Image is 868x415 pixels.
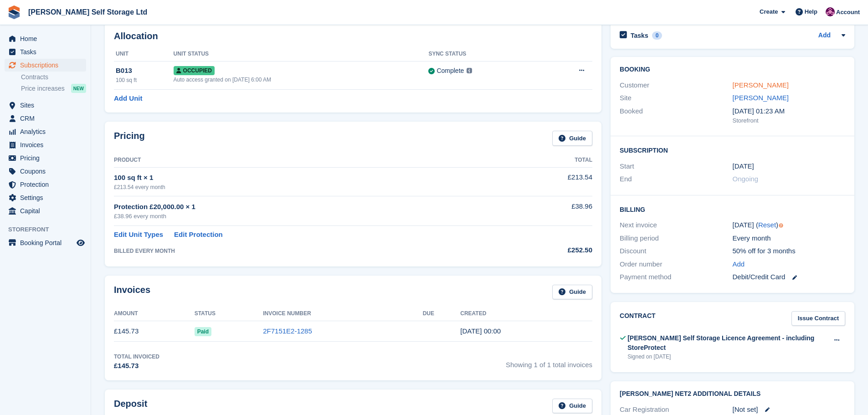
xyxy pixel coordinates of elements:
div: Car Registration [620,405,732,415]
a: menu [5,32,86,45]
h2: Subscription [620,145,845,154]
a: [PERSON_NAME] Self Storage Ltd [25,5,151,20]
span: Ongoing [733,175,759,183]
div: Discount [620,246,732,256]
span: Storefront [8,225,91,234]
th: Unit Status [174,47,429,61]
div: £213.54 every month [114,183,504,191]
div: End [620,174,732,184]
span: Subscriptions [20,59,75,72]
h2: Booking [620,66,845,73]
a: Guide [552,285,592,300]
a: Reset [758,221,776,229]
a: menu [5,152,86,164]
a: Add [733,259,745,270]
th: Created [460,307,592,321]
div: [Not set] [733,405,845,415]
span: Capital [20,205,75,217]
div: Billing period [620,233,732,244]
div: £38.96 every month [114,212,504,221]
a: menu [5,112,86,125]
th: Amount [114,307,195,321]
h2: Pricing [114,131,145,146]
span: CRM [20,112,75,125]
td: £38.96 [504,196,592,226]
td: £213.54 [504,167,592,196]
h2: Deposit [114,399,147,414]
a: menu [5,165,86,178]
time: 2025-08-10 23:00:00 UTC [733,161,754,172]
div: Auto access granted on [DATE] 6:00 AM [174,76,429,84]
h2: Allocation [114,31,592,41]
a: Edit Protection [174,230,223,240]
span: Coupons [20,165,75,178]
div: Tooltip anchor [777,221,785,230]
a: menu [5,59,86,72]
th: Product [114,153,504,168]
time: 2025-08-10 23:00:12 UTC [460,327,501,335]
a: 2F7151E2-1285 [263,327,312,335]
a: Add [818,31,831,41]
a: Preview store [75,237,86,248]
th: Total [504,153,592,168]
a: menu [5,125,86,138]
img: Lydia Wild [826,7,835,16]
h2: Tasks [631,31,648,40]
span: Home [20,32,75,45]
img: stora-icon-8386f47178a22dfd0bd8f6a31ec36ba5ce8667c1dd55bd0f319d3a0aa187defe.svg [7,5,21,19]
div: Payment method [620,272,732,282]
div: Protection £20,000.00 × 1 [114,202,504,212]
a: Guide [552,131,592,146]
div: Site [620,93,732,103]
span: Tasks [20,46,75,58]
a: Edit Unit Types [114,230,163,240]
span: Price increases [21,84,65,93]
h2: Invoices [114,285,150,300]
div: Signed on [DATE] [627,353,828,361]
div: B013 [116,66,174,76]
a: menu [5,138,86,151]
th: Invoice Number [263,307,422,321]
img: icon-info-grey-7440780725fd019a000dd9b08b2336e03edf1995a4989e88bcd33f0948082b44.svg [467,68,472,73]
th: Unit [114,47,174,61]
div: Customer [620,80,732,91]
a: menu [5,99,86,112]
a: Guide [552,399,592,414]
div: Booked [620,106,732,125]
div: [PERSON_NAME] Self Storage Licence Agreement - including StoreProtect [627,333,828,353]
span: Invoices [20,138,75,151]
span: Create [760,7,778,16]
a: menu [5,205,86,217]
div: [DATE] 01:23 AM [733,106,845,117]
div: NEW [71,84,86,93]
a: Issue Contract [791,311,845,326]
div: 0 [652,31,663,40]
span: Help [805,7,817,16]
div: 100 sq ft × 1 [114,173,504,183]
h2: Billing [620,205,845,214]
a: Add Unit [114,93,142,104]
span: Booking Portal [20,236,75,249]
a: menu [5,236,86,249]
span: Account [836,8,860,17]
th: Due [423,307,461,321]
div: £252.50 [504,245,592,256]
div: 100 sq ft [116,76,174,84]
div: Every month [733,233,845,244]
a: [PERSON_NAME] [733,81,789,89]
td: £145.73 [114,321,195,342]
span: Sites [20,99,75,112]
div: Start [620,161,732,172]
a: menu [5,46,86,58]
div: Order number [620,259,732,270]
span: Paid [195,327,211,336]
div: Storefront [733,116,845,125]
div: BILLED EVERY MONTH [114,247,504,255]
h2: Contract [620,311,656,326]
div: Next invoice [620,220,732,231]
span: Settings [20,191,75,204]
a: menu [5,178,86,191]
div: Total Invoiced [114,353,159,361]
div: Complete [437,66,464,76]
h2: [PERSON_NAME] Net2 Additional Details [620,390,845,398]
